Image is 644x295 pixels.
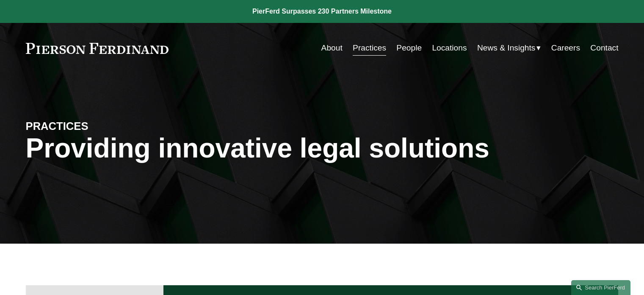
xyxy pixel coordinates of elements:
a: Locations [432,40,467,56]
a: About [321,40,343,56]
a: Careers [551,40,580,56]
h1: Providing innovative legal solutions [26,133,619,164]
a: Contact [590,40,618,56]
a: folder dropdown [477,40,541,56]
a: People [396,40,422,56]
a: Search this site [571,280,630,295]
span: News & Insights [477,41,536,56]
h4: PRACTICES [26,119,174,133]
a: Practices [353,40,386,56]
